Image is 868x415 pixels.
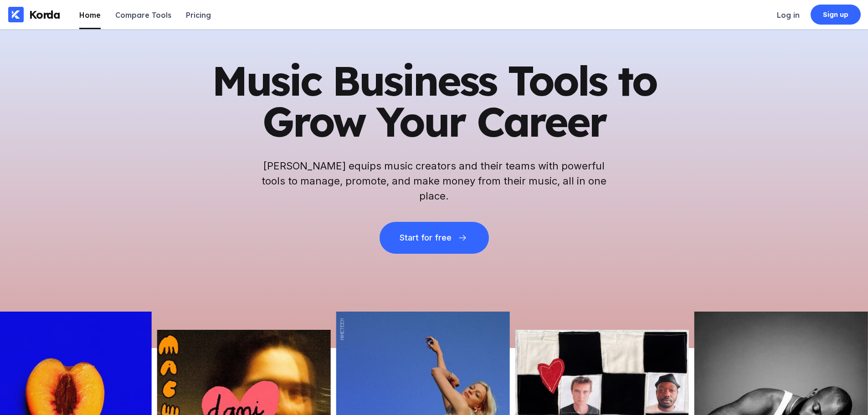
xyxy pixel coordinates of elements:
[79,10,101,20] div: Home
[380,222,489,254] button: Start for free
[777,10,800,20] div: Log in
[29,8,60,21] div: Korda
[115,10,171,20] div: Compare Tools
[186,10,211,20] div: Pricing
[823,10,849,19] div: Sign up
[811,5,861,25] a: Sign up
[400,233,452,242] div: Start for free
[211,60,657,142] h1: Music Business Tools to Grow Your Career
[261,159,607,204] h2: [PERSON_NAME] equips music creators and their teams with powerful tools to manage, promote, and m...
